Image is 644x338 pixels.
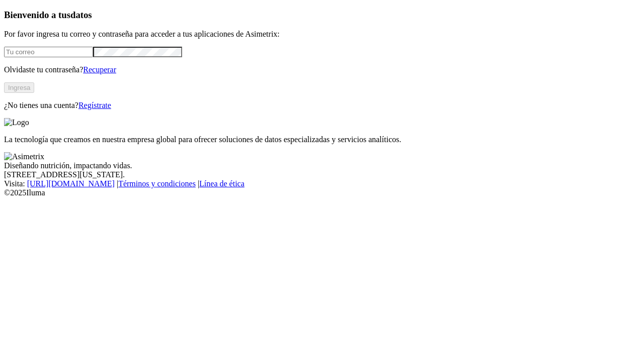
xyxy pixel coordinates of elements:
div: Diseñando nutrición, impactando vidas. [4,161,640,170]
a: Términos y condiciones [118,179,196,188]
button: Ingresa [4,82,34,93]
input: Tu correo [4,47,93,57]
span: datos [70,10,92,20]
div: [STREET_ADDRESS][US_STATE]. [4,170,640,179]
a: [URL][DOMAIN_NAME] [27,179,115,188]
a: Regístrate [78,101,111,109]
div: Visita : | | [4,179,640,188]
p: La tecnología que creamos en nuestra empresa global para ofrecer soluciones de datos especializad... [4,135,640,144]
div: © 2025 Iluma [4,188,640,197]
img: Logo [4,118,29,127]
p: Por favor ingresa tu correo y contraseña para acceder a tus aplicaciones de Asimetrix: [4,30,640,39]
a: Recuperar [83,65,116,74]
a: Línea de ética [199,179,245,188]
p: ¿No tienes una cuenta? [4,101,640,110]
p: Olvidaste tu contraseña? [4,65,640,74]
img: Asimetrix [4,152,44,161]
h3: Bienvenido a tus [4,10,640,21]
